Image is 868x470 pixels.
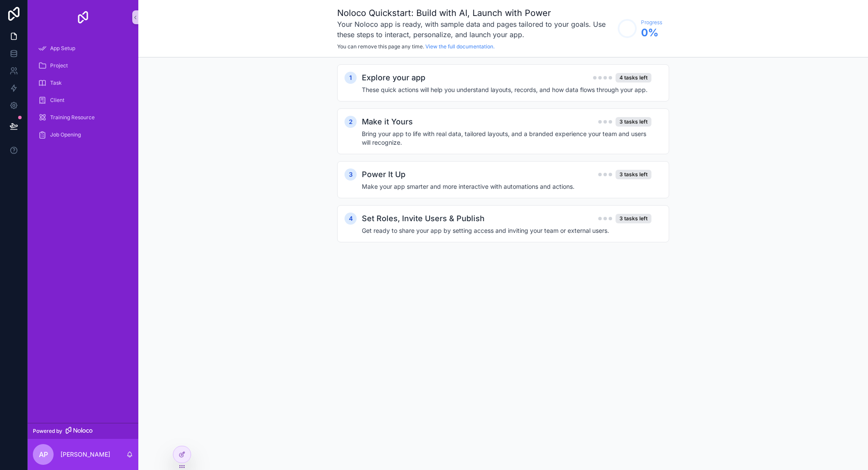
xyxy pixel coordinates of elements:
[33,428,62,435] span: Powered by
[362,213,485,225] h2: Set Roles, Invite Users & Publish
[337,19,613,40] h3: Your Noloco app is ready, with sample data and pages tailored to your goals. Use these steps to i...
[362,72,425,84] h2: Explore your app
[425,43,495,50] a: View the full documentation.
[50,97,64,104] span: Client
[362,130,651,147] h4: Bring your app to life with real data, tailored layouts, and a branded experience your team and u...
[33,75,133,91] a: Task
[28,35,138,154] div: scrollable content
[362,226,651,235] h4: Get ready to share your app by setting access and inviting your team or external users.
[345,213,357,225] div: 4
[362,182,651,191] h4: Make your app smarter and more interactive with automations and actions.
[50,62,68,69] span: Project
[33,127,133,143] a: Job Opening
[28,423,138,439] a: Powered by
[345,72,357,84] div: 1
[337,7,613,19] h1: Noloco Quickstart: Build with AI, Launch with Power
[362,86,651,94] h4: These quick actions will help you understand layouts, records, and how data flows through your app.
[50,114,95,121] span: Training Resource
[362,116,413,128] h2: Make it Yours
[33,110,133,125] a: Training Resource
[641,19,662,26] span: Progress
[337,43,424,50] span: You can remove this page any time.
[138,57,868,267] div: scrollable content
[50,79,62,86] span: Task
[76,10,90,24] img: App logo
[362,168,405,181] h2: Power It Up
[345,116,357,128] div: 2
[641,26,662,40] span: 0 %
[61,450,110,459] p: [PERSON_NAME]
[50,131,81,138] span: Job Opening
[33,92,133,108] a: Client
[616,170,651,179] div: 3 tasks left
[345,168,357,181] div: 3
[33,41,133,56] a: App Setup
[616,73,651,83] div: 4 tasks left
[33,58,133,73] a: Project
[616,214,651,223] div: 3 tasks left
[50,45,75,52] span: App Setup
[39,449,48,460] span: AP
[616,117,651,127] div: 3 tasks left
